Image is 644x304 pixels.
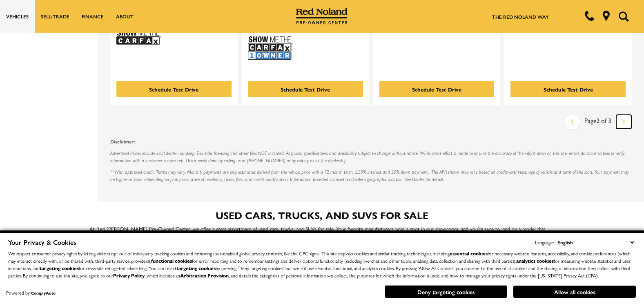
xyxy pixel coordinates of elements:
div: Schedule Test Drive - Used 2024 INEOS Grenadier Wagon With Navigation & 4WD [379,81,495,97]
strong: Arbitration Provision [180,272,229,279]
strong: Disclaimer: [110,139,135,145]
select: Language Select [555,238,636,247]
div: Schedule Test Drive - Used 2024 INEOS Grenadier Trialmaster Edition With Navigation & 4WD [116,81,232,97]
strong: essential cookies [450,250,488,257]
strong: targeting cookies [40,264,79,272]
p: We respect consumer privacy rights by letting visitors opt out of third-party tracking cookies an... [8,250,636,279]
button: Open the search field [615,0,632,32]
img: Show Me the CARFAX Badge [116,22,161,52]
p: At Red [PERSON_NAME] Pre-Owned Center, we offer a great assortment of used cars, trucks, and SUVs... [89,224,555,242]
div: Schedule Test Drive - Used 2024 Toyota Sequoia TRD Pro With Navigation & 4WD [248,81,363,97]
a: Red Noland Pre-Owned [296,11,348,19]
a: previous page [565,115,580,129]
div: Powered by [6,290,56,295]
img: Red Noland Pre-Owned [296,8,348,25]
p: Advertised Prices include local dealer handling. Tax, title, licensing and other fees NOT include... [110,150,632,164]
strong: functional cookies [151,257,192,264]
a: The Red Noland Way [492,13,549,20]
button: Deny targeting cookies [385,285,507,298]
button: Allow all cookies [513,286,636,298]
div: Page 2 of 3 [580,114,615,130]
div: Schedule Test Drive - Used 2024 INEOS Grenadier Wagon With Navigation & 4WD [510,81,626,97]
a: ComplyAuto [31,290,56,296]
span: Your Privacy & Cookies [8,237,76,247]
div: Language: [535,240,554,245]
div: Schedule Test Drive [281,85,330,93]
div: Schedule Test Drive [149,85,198,93]
strong: Used Cars, Trucks, and SUVs for Sale [216,208,428,222]
p: **With approved credit. Terms may vary. Monthly payments are only estimates derived from the vehi... [110,168,632,183]
strong: analytics cookies [516,257,554,264]
a: next page [616,115,631,129]
div: Schedule Test Drive [412,85,461,93]
a: Privacy Policy [113,272,145,279]
strong: targeting cookies [176,264,216,272]
div: Schedule Test Drive [544,85,593,93]
img: Show Me the CARFAX 1-Owner Badge [248,33,293,63]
